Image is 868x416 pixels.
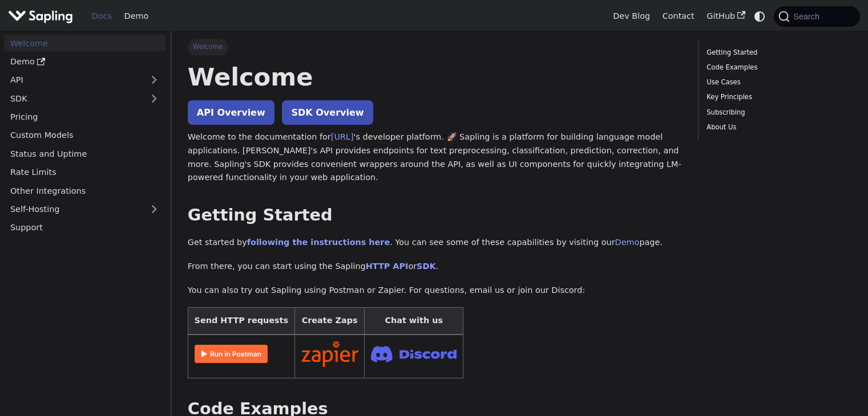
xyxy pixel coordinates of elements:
[188,284,681,297] p: You can also try out Sapling using Postman or Zapier. For questions, email us or join our Discord:
[188,205,681,226] h2: Getting Started
[4,109,165,125] a: Pricing
[417,262,435,271] a: SDK
[294,308,365,335] th: Create Zaps
[188,100,274,125] a: API Overview
[774,6,859,27] button: Search (Command+K)
[706,122,847,133] a: About Us
[118,7,155,25] a: Demo
[4,90,143,107] a: SDK
[706,62,847,73] a: Code Examples
[4,35,165,51] a: Welcome
[4,145,165,162] a: Status and Uptime
[615,238,640,247] a: Demo
[656,7,701,25] a: Contact
[188,39,681,55] nav: Breadcrumbs
[4,219,165,236] a: Support
[195,345,268,363] img: Run in Postman
[4,201,165,218] a: Self-Hosting
[247,238,390,247] a: following the instructions here
[8,8,73,25] img: Sapling.ai
[4,182,165,199] a: Other Integrations
[188,62,681,92] h1: Welcome
[301,341,358,367] img: Connect in Zapier
[4,54,165,70] a: Demo
[607,7,656,25] a: Dev Blog
[188,39,228,55] span: Welcome
[706,107,847,118] a: Subscribing
[790,12,826,21] span: Search
[188,260,681,274] p: From there, you can start using the Sapling or .
[282,100,373,125] a: SDK Overview
[4,164,165,181] a: Rate Limits
[188,236,681,250] p: Get started by . You can see some of these capabilities by visiting our page.
[700,7,751,25] a: GitHub
[752,8,768,25] button: Switch between dark and light mode (currently system mode)
[188,308,294,335] th: Send HTTP requests
[86,7,118,25] a: Docs
[706,47,847,58] a: Getting Started
[8,8,77,25] a: Sapling.aiSapling.ai
[365,308,463,335] th: Chat with us
[188,130,681,185] p: Welcome to the documentation for 's developer platform. 🚀 Sapling is a platform for building lang...
[4,127,165,144] a: Custom Models
[706,92,847,103] a: Key Principles
[371,342,457,366] img: Join Discord
[4,72,143,88] a: API
[143,72,165,88] button: Expand sidebar category 'API'
[706,77,847,88] a: Use Cases
[366,262,409,271] a: HTTP API
[331,132,354,141] a: [URL]
[143,90,165,107] button: Expand sidebar category 'SDK'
